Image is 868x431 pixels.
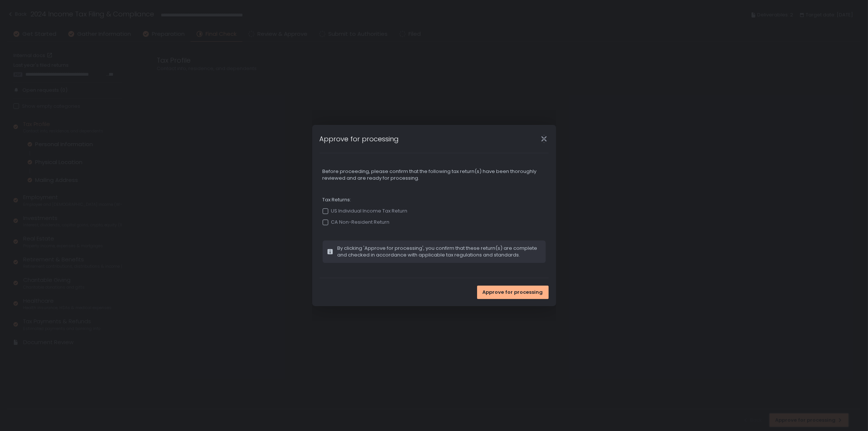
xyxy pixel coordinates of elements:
span: Approve for processing [483,289,543,296]
span: Tax Returns: [323,196,546,203]
div: Close [532,135,556,143]
h1: Approve for processing [320,134,399,144]
span: By clicking 'Approve for processing', you confirm that these return(s) are complete and checked i... [338,245,541,258]
span: Before proceeding, please confirm that the following tax return(s) have been thoroughly reviewed ... [323,168,546,182]
button: Approve for processing [477,286,549,299]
